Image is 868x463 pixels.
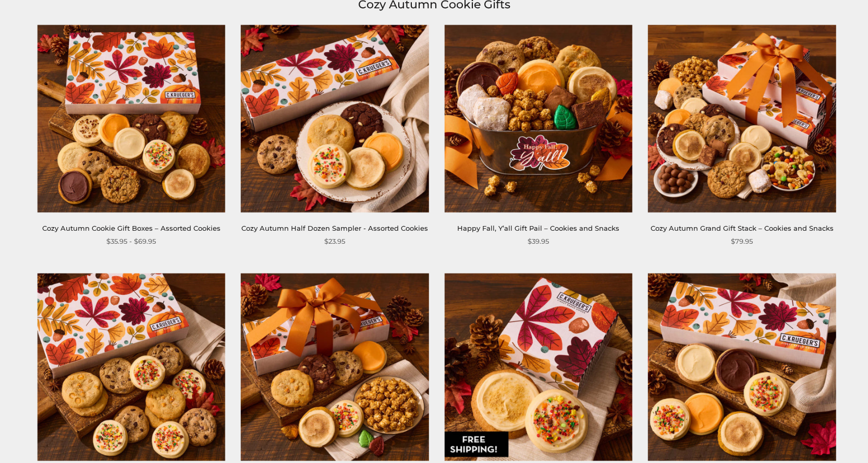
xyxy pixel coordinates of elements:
img: Happy Fall, Y’all Gift Pail – Cookies and Snacks [445,24,632,212]
a: Cozy Autumn Cookie Gift Boxes – Assorted Cookies [42,224,221,232]
a: Cozy Autumn Grand Gift Stack – Cookies and Snacks [651,224,834,232]
img: Cozy Autumn Sampler Gift Stack – Cookies and Snacks [241,273,429,461]
img: Cozy Autumn Cookie Gift Boxes – Assorted Cookies [38,24,225,212]
img: Cozy Autumn Duo Sampler – Iced Cookies [445,273,632,461]
span: $79.95 [731,236,753,247]
span: $39.95 [528,236,549,247]
img: Cozy Autumn Half Dozen Sampler - Assorted Cookies [241,24,429,212]
a: Happy Fall, Y’all Gift Pail – Cookies and Snacks [457,224,619,232]
img: Cozy Autumn Half Dozen Sampler - Iced Cookies [648,273,836,461]
span: $23.95 [324,236,345,247]
img: Cozy Autumn Grand Gift Stack – Cookies and Snacks [648,24,836,212]
a: Cozy Autumn Half Dozen Sampler - Assorted Cookies [241,224,428,232]
span: $35.95 - $69.95 [106,236,156,247]
img: Cozy Autumn Cookie Gift Boxes – Select Your Cookies [38,273,225,461]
